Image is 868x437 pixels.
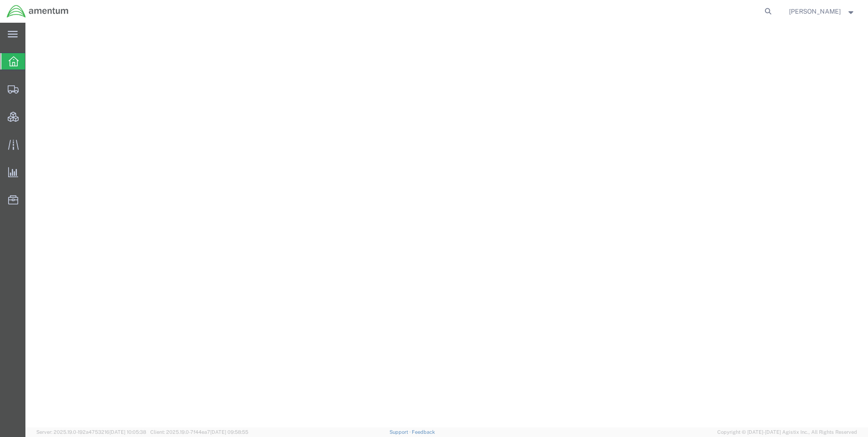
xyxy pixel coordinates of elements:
[150,429,248,435] span: Client: 2025.19.0-7f44ea7
[717,428,857,436] span: Copyright © [DATE]-[DATE] Agistix Inc., All Rights Reserved
[25,23,868,427] iframe: FS Legacy Container
[390,429,412,435] a: Support
[210,429,248,435] span: [DATE] 09:58:55
[789,6,841,16] span: Ray Cheatteam
[109,429,146,435] span: [DATE] 10:05:38
[36,429,146,435] span: Server: 2025.19.0-192a4753216
[6,5,69,18] img: logo
[412,429,435,435] a: Feedback
[789,6,856,17] button: [PERSON_NAME]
